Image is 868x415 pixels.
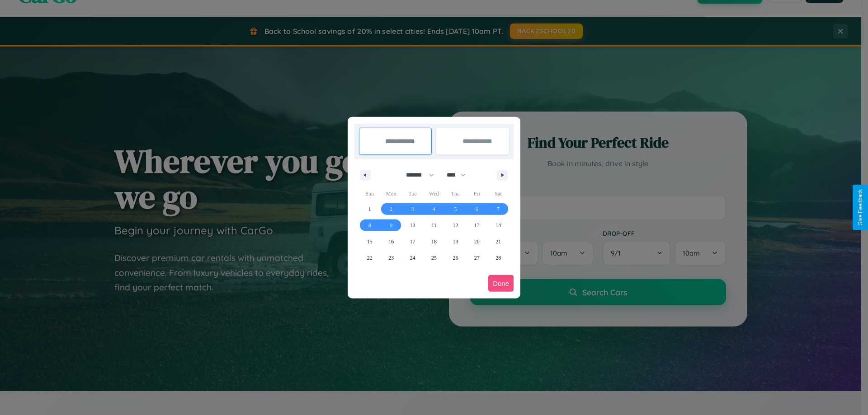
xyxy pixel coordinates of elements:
[368,217,371,233] span: 8
[466,233,487,250] button: 20
[445,233,466,250] button: 19
[359,250,380,266] button: 22
[466,201,487,217] button: 6
[423,187,444,201] span: Wed
[431,233,437,250] span: 18
[474,233,480,250] span: 20
[359,201,380,217] button: 1
[359,217,380,233] button: 8
[857,189,863,226] div: Give Feedback
[402,187,423,201] span: Tue
[466,217,487,233] button: 13
[453,217,458,233] span: 12
[445,250,466,266] button: 26
[497,201,500,217] span: 7
[388,233,394,250] span: 16
[368,201,371,217] span: 1
[423,250,444,266] button: 25
[402,201,423,217] button: 3
[453,233,458,250] span: 19
[411,201,414,217] span: 3
[431,217,437,233] span: 11
[454,201,457,217] span: 5
[359,233,380,250] button: 15
[402,217,423,233] button: 10
[488,201,509,217] button: 7
[445,201,466,217] button: 5
[367,233,373,250] span: 15
[410,233,415,250] span: 17
[423,217,444,233] button: 11
[380,233,401,250] button: 16
[423,201,444,217] button: 4
[431,250,437,266] span: 25
[380,187,401,201] span: Mon
[388,250,394,266] span: 23
[476,201,478,217] span: 6
[380,217,401,233] button: 9
[495,250,501,266] span: 28
[433,201,435,217] span: 4
[367,250,373,266] span: 22
[474,250,480,266] span: 27
[410,250,415,266] span: 24
[402,233,423,250] button: 17
[380,250,401,266] button: 23
[402,250,423,266] button: 24
[445,187,466,201] span: Thu
[453,250,458,266] span: 26
[445,217,466,233] button: 12
[390,217,392,233] span: 9
[410,217,415,233] span: 10
[488,233,509,250] button: 21
[488,217,509,233] button: 14
[474,217,480,233] span: 13
[380,201,401,217] button: 2
[495,233,501,250] span: 21
[488,187,509,201] span: Sat
[423,233,444,250] button: 18
[390,201,392,217] span: 2
[488,275,514,292] button: Done
[466,250,487,266] button: 27
[488,250,509,266] button: 28
[359,187,380,201] span: Sun
[466,187,487,201] span: Fri
[495,217,501,233] span: 14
